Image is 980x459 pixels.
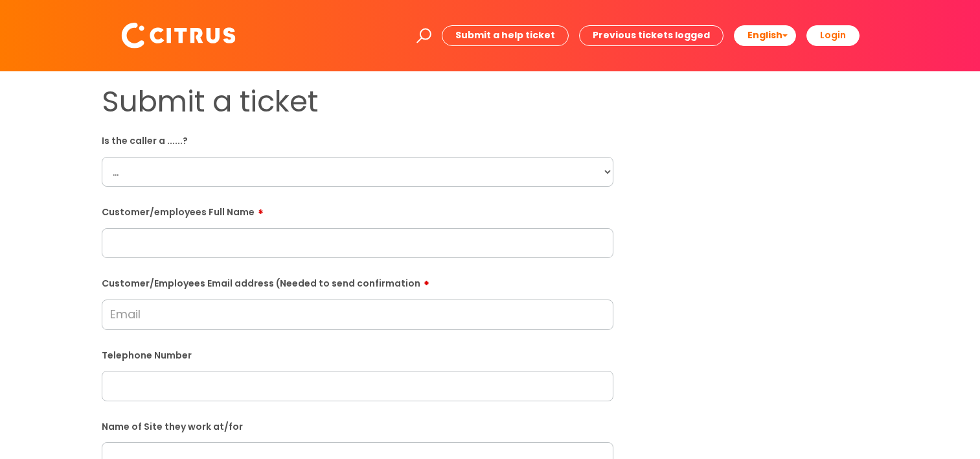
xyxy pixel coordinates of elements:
label: Is the caller a ......? [102,133,613,147]
a: Previous tickets logged [579,25,724,45]
a: Submit a help ticket [442,25,569,45]
span: English [747,29,782,41]
a: Login [806,25,860,45]
h1: Submit a ticket [102,84,613,119]
label: Customer/employees Full Name [102,202,613,218]
label: Name of Site they work at/for [102,419,613,432]
label: Telephone Number [102,347,613,361]
label: Customer/Employees Email address (Needed to send confirmation [102,274,613,289]
b: Login [820,29,846,41]
input: Email [102,300,613,329]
